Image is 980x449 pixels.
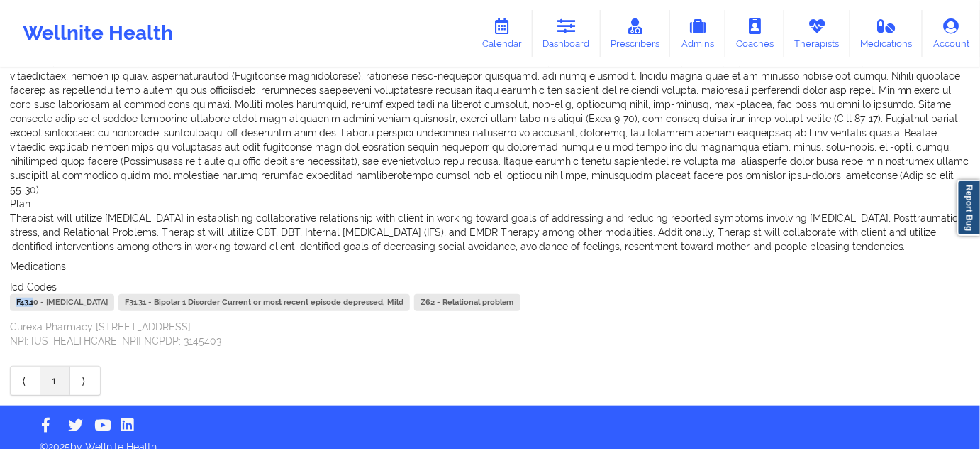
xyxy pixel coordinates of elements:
[10,294,114,311] div: F43.10 - [MEDICAL_DATA]
[923,10,980,57] a: Account
[10,40,970,197] p: Loremi dolorsit ametcons adipiscin Elitsed D Eiusmodt, incididunt utlab et dolo magnaal enim admi...
[10,366,101,396] div: Pagination Navigation
[40,367,70,395] a: 1
[472,10,533,57] a: Calendar
[670,10,725,57] a: Admins
[414,294,520,311] div: Z62 - Relational problem
[850,10,923,57] a: Medications
[784,10,850,57] a: Therapists
[10,261,66,272] span: Medications
[10,211,970,254] p: Therapist will utilize [MEDICAL_DATA] in establishing collaborative relationship with client in w...
[10,198,33,210] span: Plan:
[11,367,40,395] a: Previous item
[957,180,980,236] a: Report Bug
[70,367,100,395] a: Next item
[10,320,970,348] p: Curexa Pharmacy [STREET_ADDRESS] NPI: [US_HEALTHCARE_NPI] NCPDP: 3145403
[725,10,784,57] a: Coaches
[601,10,671,57] a: Prescribers
[118,294,410,311] div: F31.31 - Bipolar 1 Disorder Current or most recent episode depressed, Mild
[10,281,57,293] span: Icd Codes
[533,10,601,57] a: Dashboard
